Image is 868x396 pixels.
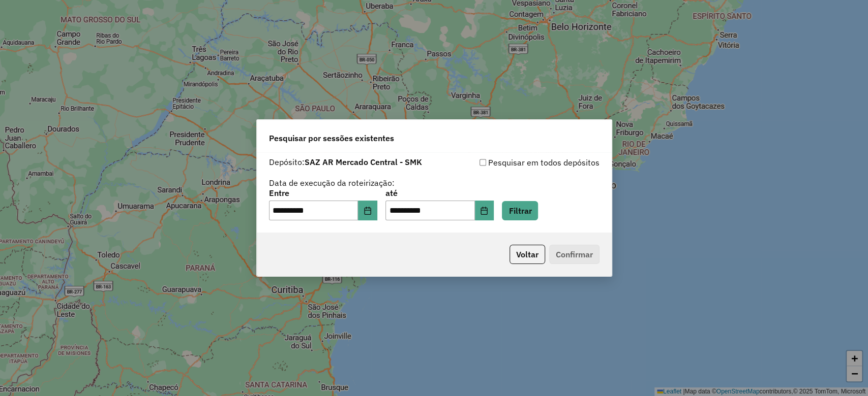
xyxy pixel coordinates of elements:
button: Filtrar [502,201,538,220]
label: até [385,187,494,199]
label: Data de execução da roteirização: [269,177,395,189]
button: Voltar [510,245,545,264]
button: Choose Date [475,201,494,221]
label: Entre [269,187,377,199]
strong: SAZ AR Mercado Central - SMK [305,157,422,167]
label: Depósito: [269,156,422,168]
div: Pesquisar em todos depósitos [434,156,600,169]
span: Pesquisar por sessões existentes [269,132,394,144]
button: Choose Date [358,201,377,221]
